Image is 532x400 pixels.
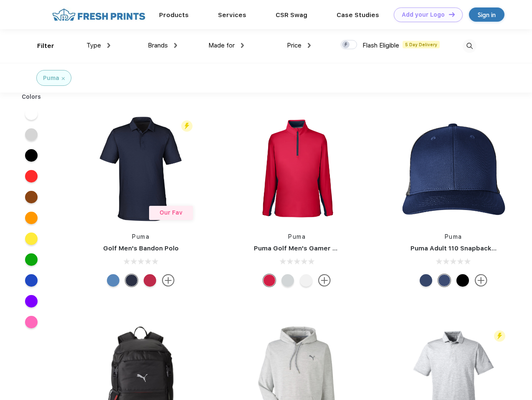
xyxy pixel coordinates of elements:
[160,209,182,216] span: Our Fav
[494,330,505,342] img: flash_active_toggle.svg
[144,274,156,287] div: Ski Patrol
[281,274,294,287] div: High Rise
[159,11,189,19] a: Products
[254,245,386,252] a: Puma Golf Men's Gamer Golf Quarter-Zip
[362,42,399,49] span: Flash Eligible
[181,120,193,132] img: flash_active_toggle.svg
[62,77,65,80] img: filter_cancel.svg
[132,233,149,240] a: Puma
[308,43,311,48] img: dropdown.png
[37,41,54,51] div: Filter
[478,10,496,20] div: Sign in
[287,42,301,49] span: Price
[43,74,59,82] div: Puma
[300,274,312,287] div: Bright White
[463,39,476,53] img: desktop_search.svg
[103,245,179,252] a: Golf Men's Bandon Polo
[218,11,246,19] a: Services
[475,274,487,287] img: more.svg
[85,113,196,224] img: func=resize&h=266
[125,274,138,287] div: Navy Blazer
[263,274,276,287] div: Ski Patrol
[402,11,445,18] div: Add your Logo
[456,274,469,287] div: Pma Blk Pma Blk
[403,41,440,48] span: 5 Day Delivery
[107,43,110,48] img: dropdown.png
[318,274,331,287] img: more.svg
[241,43,244,48] img: dropdown.png
[445,233,462,240] a: Puma
[420,274,432,287] div: Peacoat with Qut Shd
[107,274,119,287] div: Lake Blue
[86,42,101,49] span: Type
[208,42,235,49] span: Made for
[438,274,451,287] div: Peacoat Qut Shd
[148,42,168,49] span: Brands
[288,233,306,240] a: Puma
[50,7,148,22] img: fo%20logo%202.webp
[162,274,175,287] img: more.svg
[469,7,504,22] a: Sign in
[174,43,177,48] img: dropdown.png
[276,11,307,19] a: CSR Swag
[241,113,352,224] img: func=resize&h=266
[449,12,455,17] img: DT
[15,92,48,101] div: Colors
[398,113,509,224] img: func=resize&h=266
